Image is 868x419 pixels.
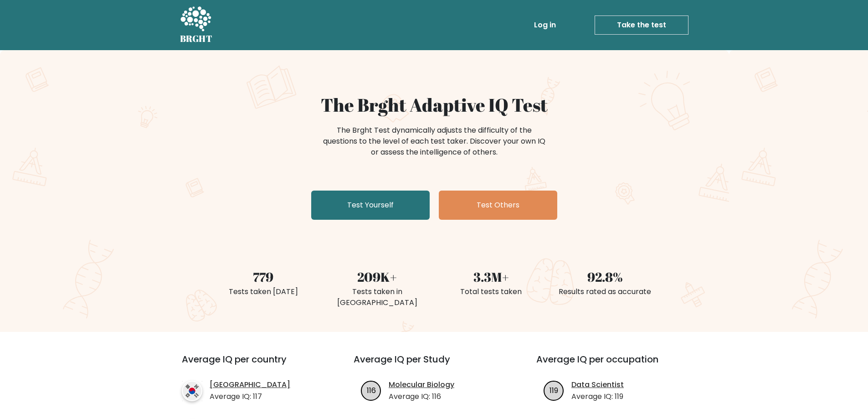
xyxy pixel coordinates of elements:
[536,354,697,376] h3: Average IQ per occupation
[182,381,202,401] img: country
[326,286,429,308] div: Tests taken in [GEOGRAPHIC_DATA]
[180,33,213,44] h5: BRGHT
[571,379,624,390] a: Data Scientist
[311,191,430,220] a: Test Yourself
[595,16,688,35] a: Take the test
[550,385,558,395] text: 119
[571,391,624,402] p: Average IQ: 119
[389,379,454,390] a: Molecular Biology
[439,191,557,220] a: Test Others
[530,16,560,34] a: Log in
[180,4,213,47] a: BRGHT
[212,286,315,297] div: Tests taken [DATE]
[212,94,657,116] h1: The Brght Adaptive IQ Test
[554,286,657,297] div: Results rated as accurate
[326,267,429,286] div: 209K+
[440,286,543,297] div: Total tests taken
[210,379,290,390] a: [GEOGRAPHIC_DATA]
[354,354,514,376] h3: Average IQ per Study
[554,267,657,286] div: 92.8%
[320,125,548,158] div: The Brght Test dynamically adjusts the difficulty of the questions to the level of each test take...
[182,354,321,376] h3: Average IQ per country
[210,391,290,402] p: Average IQ: 117
[367,385,376,395] text: 116
[212,267,315,286] div: 779
[389,391,454,402] p: Average IQ: 116
[440,267,543,286] div: 3.3M+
